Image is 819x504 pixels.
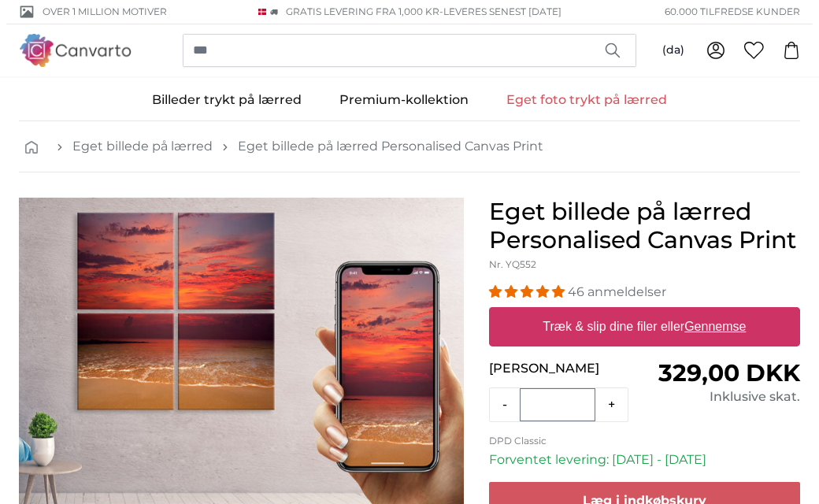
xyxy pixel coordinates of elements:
[489,450,800,469] p: Forventet levering: [DATE] - [DATE]
[658,358,800,387] span: 329,00 DKK
[489,359,644,378] p: [PERSON_NAME]
[684,320,746,333] u: Gennemse
[490,389,520,421] button: -
[665,5,800,19] span: 60.000 tilfredse kunder
[489,258,536,270] span: Nr. YQ552
[537,311,753,343] label: Træk & slip dine filer eller
[43,5,167,19] span: Over 1 million motiver
[595,389,628,421] button: +
[238,137,543,156] a: Eget billede på lærred Personalised Canvas Print
[72,137,213,156] a: Eget billede på lærred
[133,80,321,120] a: Billeder trykt på lærred
[286,6,439,17] span: GRATIS Levering fra 1,000 kr
[19,121,800,172] nav: breadcrumbs
[258,9,266,15] img: Danmark
[489,198,800,254] h1: Eget billede på lærred Personalised Canvas Print
[489,435,800,447] p: DPD Classic
[443,6,561,17] span: Leveres senest [DATE]
[321,80,487,120] a: Premium-kollektion
[487,80,686,120] a: Eget foto trykt på lærred
[568,284,666,299] span: 46 anmeldelser
[19,34,132,66] img: Canvarto
[650,36,697,65] button: (da)
[439,6,561,17] span: -
[489,284,568,299] span: 4.93 stars
[645,387,800,406] div: Inklusive skat.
